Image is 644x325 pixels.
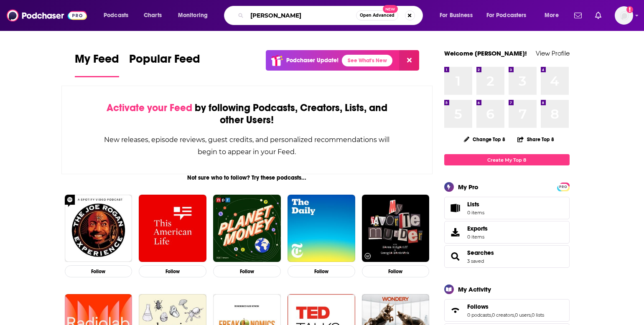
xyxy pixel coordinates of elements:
a: Exports [444,221,570,244]
img: This American Life [139,195,206,262]
span: Open Advanced [360,13,395,18]
span: 0 items [467,210,484,216]
span: More [545,10,559,21]
span: Lists [467,201,479,208]
a: Searches [467,249,494,256]
button: Share Top 8 [517,131,555,147]
a: My Feed [75,52,119,77]
img: Planet Money [213,195,281,262]
a: Follows [447,305,464,316]
button: open menu [539,9,569,22]
span: Popular Feed [129,52,200,71]
div: My Pro [458,183,479,191]
span: 0 items [467,234,488,240]
a: Show notifications dropdown [592,8,605,23]
span: Exports [467,225,488,232]
button: open menu [98,9,139,22]
button: Follow [362,265,430,277]
a: 3 saved [467,258,484,264]
div: Not sure who to follow? Try these podcasts... [61,174,433,181]
a: 0 creators [492,312,514,318]
button: Follow [139,265,206,277]
a: Follows [467,303,544,310]
a: 0 podcasts [467,312,491,318]
span: PRO [558,184,568,190]
span: , [531,312,532,318]
span: Exports [447,226,464,238]
span: Lists [467,201,484,208]
a: Welcome [PERSON_NAME]! [444,49,527,57]
img: The Joe Rogan Experience [65,195,132,262]
span: For Business [440,10,473,21]
input: Search podcasts, credits, & more... [247,9,356,22]
a: 0 lists [532,312,544,318]
div: by following Podcasts, Creators, Lists, and other Users! [104,102,391,126]
img: My Favorite Murder with Karen Kilgariff and Georgia Hardstark [362,195,430,262]
button: open menu [481,9,539,22]
a: Searches [447,251,464,262]
span: Podcasts [104,10,128,21]
span: Lists [447,202,464,214]
span: For Podcasters [486,10,527,21]
a: PRO [558,183,568,190]
span: Follows [467,303,489,310]
span: Searches [444,245,570,268]
a: Show notifications dropdown [571,8,585,23]
div: New releases, episode reviews, guest credits, and personalized recommendations will begin to appe... [104,134,391,158]
span: Logged in as lcohen [615,6,633,25]
a: Charts [138,9,167,22]
a: 0 users [515,312,531,318]
img: Podchaser - Follow, Share and Rate Podcasts [7,8,87,23]
button: Show profile menu [615,6,633,25]
span: Monitoring [178,10,208,21]
svg: Add a profile image [626,6,633,13]
a: See What's New [342,55,392,66]
span: New [383,5,398,13]
span: Follows [444,299,570,322]
img: User Profile [615,6,633,25]
p: Podchaser Update! [286,57,339,64]
button: open menu [434,9,483,22]
a: Popular Feed [129,52,200,77]
span: , [491,312,492,318]
div: My Activity [458,285,491,293]
button: Open AdvancedNew [356,10,398,20]
a: Create My Top 8 [444,154,570,165]
span: , [514,312,515,318]
button: open menu [172,9,219,22]
div: Search podcasts, credits, & more... [232,6,431,25]
button: Follow [65,265,132,277]
button: Change Top 8 [459,134,511,145]
a: View Profile [536,49,570,57]
button: Follow [213,265,281,277]
span: Charts [144,10,162,21]
span: My Feed [75,52,119,71]
a: Lists [444,197,570,219]
button: Follow [288,265,355,277]
span: Activate your Feed [107,102,192,114]
img: The Daily [288,195,355,262]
